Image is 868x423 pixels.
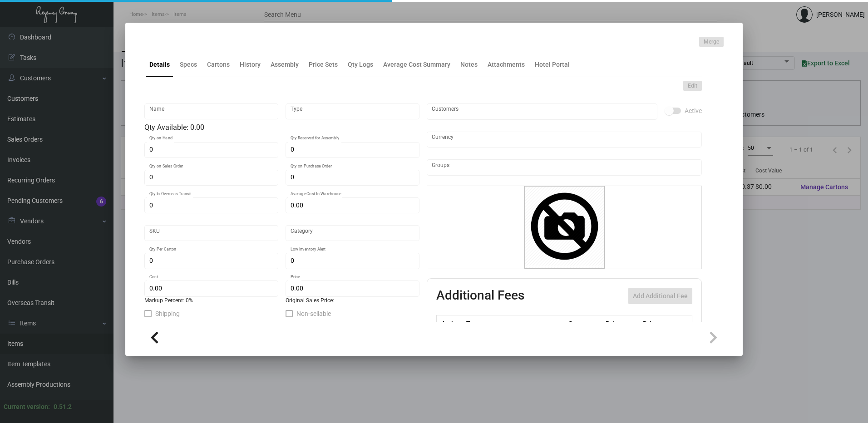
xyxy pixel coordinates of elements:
div: Average Cost Summary [383,60,450,69]
div: Details [149,60,170,69]
th: Cost [566,315,603,331]
span: Add Additional Fee [633,292,688,300]
div: Specs [180,60,197,69]
span: Merge [704,38,719,46]
span: Non-sellable [296,308,331,319]
h2: Additional Fees [436,288,524,304]
span: Active [685,105,702,116]
div: Qty Available: 0.00 [144,122,419,133]
div: 0.51.2 [54,402,72,412]
div: Assembly [271,60,299,69]
th: Price [603,315,641,331]
span: Shipping [155,308,180,319]
div: Current version: [4,402,50,412]
div: Qty Logs [348,60,373,69]
div: Attachments [488,60,525,69]
div: Price Sets [309,60,338,69]
div: Hotel Portal [535,60,570,69]
button: Edit [683,81,702,91]
th: Type [464,315,566,331]
button: Add Additional Fee [628,288,692,304]
div: History [240,60,261,69]
div: Notes [460,60,478,69]
button: Merge [699,37,724,47]
span: Edit [688,82,697,90]
div: Cartons [207,60,230,69]
th: Active [437,315,464,331]
input: Add new.. [432,108,653,115]
th: Price type [641,315,681,331]
input: Add new.. [432,164,697,171]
